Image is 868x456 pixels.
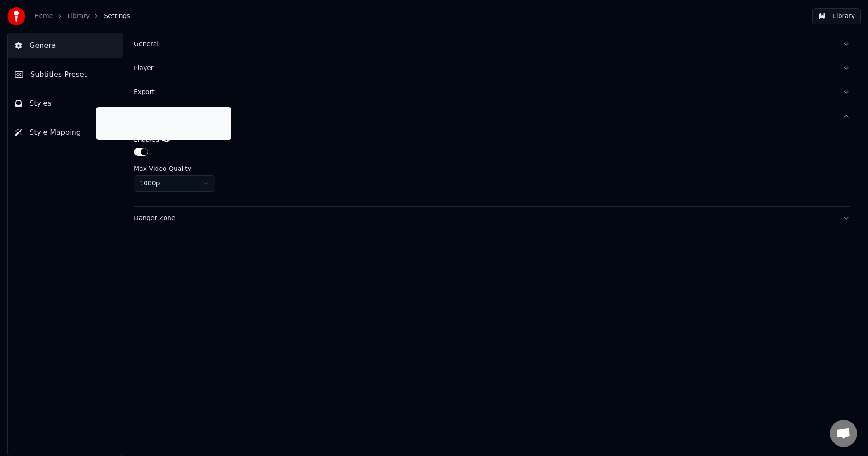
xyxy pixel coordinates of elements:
[134,128,850,206] div: YT-DLP
[8,33,123,58] button: General
[8,62,123,87] button: Subtitles Preset
[29,127,81,138] span: Style Mapping
[134,33,850,56] button: General
[134,207,850,230] button: Danger Zone
[104,12,130,21] span: Settings
[134,80,850,104] button: Export
[134,104,850,128] button: YT-DLP
[134,165,191,172] label: Max Video Quality
[830,420,857,447] a: Open chat
[30,69,87,80] span: Subtitles Preset
[34,12,130,21] nav: breadcrumb
[134,112,835,121] div: YT-DLP
[101,110,226,137] div: yt-dlp is an open source project that allows you to search and download online videos.
[34,12,53,21] a: Home
[8,120,123,145] button: Style Mapping
[134,64,835,73] div: Player
[29,98,52,109] span: Styles
[134,40,835,49] div: General
[8,91,123,116] button: Styles
[134,214,835,223] div: Danger Zone
[7,7,25,25] img: youka
[134,136,160,143] label: Enabled
[134,88,835,97] div: Export
[812,8,861,24] button: Library
[67,12,90,21] a: Library
[134,56,850,80] button: Player
[29,40,58,51] span: General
